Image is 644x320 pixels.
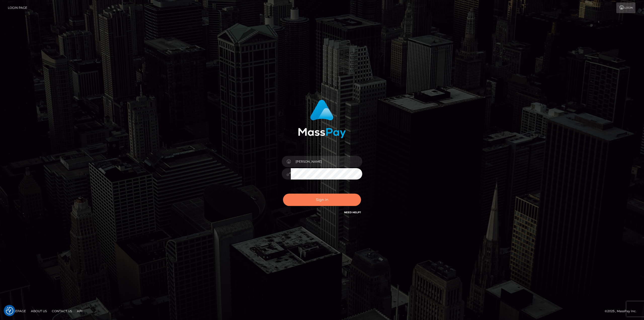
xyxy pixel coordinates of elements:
a: Contact Us [50,307,74,315]
input: Username... [291,156,362,167]
img: MassPay Login [298,100,346,138]
button: Consent Preferences [6,307,13,314]
a: Login Page [8,3,27,13]
a: Need Help? [344,211,361,214]
img: Revisit consent button [6,307,13,314]
a: Login [616,3,635,13]
a: About Us [29,307,49,315]
div: © 2025 , MassPay Inc. [605,308,640,314]
a: Homepage [6,307,28,315]
a: API [75,307,85,315]
button: Sign in [283,194,361,206]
